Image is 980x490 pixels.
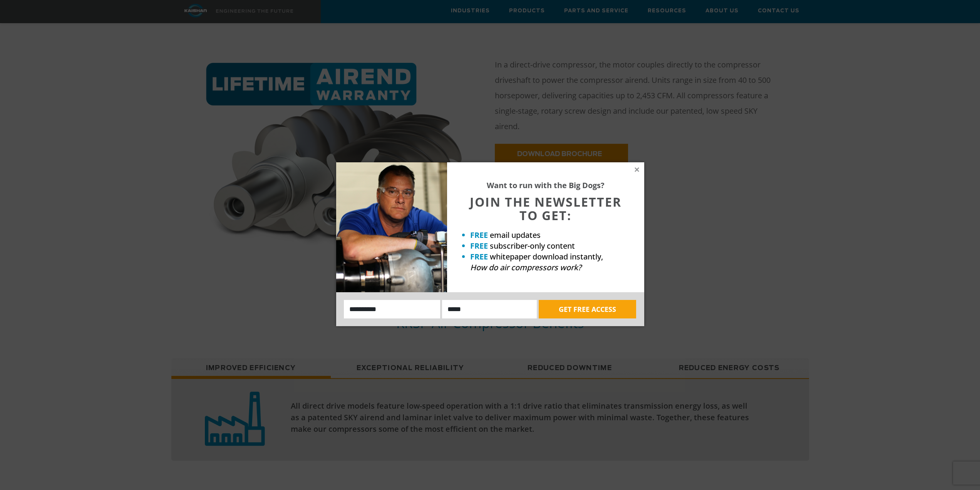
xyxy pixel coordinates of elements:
button: Close [633,166,640,173]
span: subscriber-only content [490,241,575,251]
button: GET FREE ACCESS [539,300,636,318]
strong: Want to run with the Big Dogs? [487,180,605,190]
em: How do air compressors work? [470,262,581,273]
span: email updates [490,230,541,240]
strong: FREE [470,241,488,251]
input: Email [442,300,537,318]
span: JOIN THE NEWSLETTER TO GET: [470,194,622,224]
strong: FREE [470,230,488,240]
strong: FREE [470,251,488,262]
span: whitepaper download instantly, [490,251,603,262]
input: Name: [344,300,441,318]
